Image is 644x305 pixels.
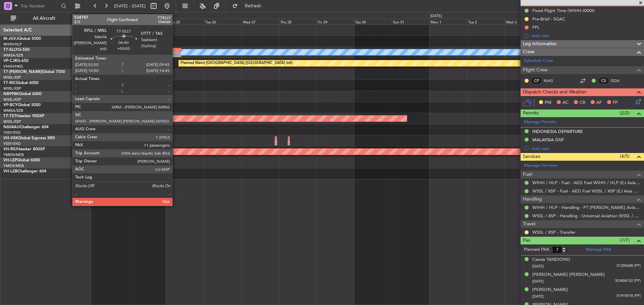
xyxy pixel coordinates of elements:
[430,13,442,19] div: [DATE]
[532,180,641,185] a: WIHH / HLP - Fuel - AEG Fuel WIHH / HLP (EJ Asia Only)
[354,18,392,24] div: Sat 30
[531,77,542,84] div: CP
[17,16,71,21] span: All Aircraft
[3,147,45,151] a: VH-RIUHawker 800XP
[616,263,641,269] span: X1205608 (PP)
[523,109,539,117] span: Permits
[279,18,317,24] div: Thu 28
[3,70,65,74] a: T7-[PERSON_NAME]Global 7500
[3,81,16,85] span: T7-RIC
[114,3,146,9] span: [DATE] - [DATE]
[3,53,23,58] a: WMSA/SZB
[532,229,576,235] a: WSSL / XSP - Transfer
[3,125,20,129] span: N604AU
[532,33,641,39] div: Add new
[504,18,542,24] div: Wed 3
[180,58,292,68] div: Planned Maint [GEOGRAPHIC_DATA] ([GEOGRAPHIC_DATA] Intl)
[3,86,21,91] a: WSSL/XSP
[532,129,583,134] div: INDONESIA DEPARTURE
[532,264,544,269] span: [DATE]
[532,16,565,22] div: Pre-Brief - SGAC
[3,158,17,162] span: VH-LEP
[317,18,354,24] div: Fri 29
[7,13,73,24] button: All Aircraft
[523,48,534,56] span: Crew
[524,58,553,64] a: Schedule Crew
[532,287,568,293] div: [PERSON_NAME]
[620,237,630,244] span: (7/7)
[523,40,557,48] span: Leg Information
[3,141,20,146] a: YSSY/SYD
[532,272,605,278] div: [PERSON_NAME] [PERSON_NAME]
[3,158,40,162] a: VH-LEPGlobal 6000
[3,147,17,151] span: VH-RIU
[532,294,544,299] span: [DATE]
[596,99,602,106] span: AF
[523,171,532,178] span: Fuel
[3,64,23,69] a: VHHH/HKG
[545,99,551,106] span: PM
[532,188,641,194] a: WSSL / XSP - Fuel - AEG Fuel WSSL / XSP (EJ Asia Only)
[580,99,585,106] span: CR
[429,18,467,24] div: Mon 1
[3,108,23,113] a: WMSA/SZB
[3,125,49,129] a: N604AUChallenger 604
[241,18,279,24] div: Wed 27
[523,66,548,74] span: Flight Crew
[3,59,17,63] span: VP-CJR
[128,18,166,24] div: Sun 24
[532,137,564,143] div: MALAYSIA OVF
[523,220,535,228] span: Travel
[3,136,18,140] span: VH-VSK
[523,88,587,96] span: Dispatch Checks and Weather
[3,103,41,107] a: VP-BCYGlobal 5000
[3,92,19,96] span: N8998K
[3,37,18,41] span: M-JGVJ
[532,8,595,13] div: Fixed Flight Time (WIHH-XXXX)
[532,205,641,210] a: WIHH / HLP - Handling - PT [PERSON_NAME] Aviasi WIHH / HLP
[467,18,504,24] div: Tue 2
[3,70,42,74] span: T7-[PERSON_NAME]
[523,196,542,203] span: Handling
[613,99,618,106] span: FP
[3,75,21,80] a: WSSL/XSP
[3,114,44,118] a: T7-TSTHawker 900XP
[586,246,611,253] a: Manage PAX
[544,78,559,84] a: NHG
[524,162,557,169] a: Manage Services
[3,37,41,41] a: M-JGVJGlobal 5000
[523,153,540,161] span: Services
[598,77,609,84] div: CS
[3,42,22,47] a: WIHH/HLP
[81,13,93,19] div: [DATE]
[620,153,630,160] span: (4/5)
[3,169,17,173] span: VH-L2B
[3,48,18,52] span: T7-ELLY
[20,1,59,11] input: Trip Number
[229,1,269,11] button: Refresh
[3,97,21,102] a: WSSL/XSP
[3,92,42,96] a: N8998KGlobal 6000
[3,119,21,124] a: WSSL/XSP
[532,279,544,284] span: [DATE]
[91,18,128,24] div: Sat 23
[392,18,429,24] div: Sun 31
[532,213,641,219] a: WSSL / XSP - Handling - Universal Aviation WSSL / XSP
[3,152,24,157] a: YMEN/MEB
[620,109,630,117] span: (2/2)
[523,237,530,244] span: Pax
[532,146,641,151] div: Add new
[3,163,24,168] a: YMEN/MEB
[532,24,540,30] div: FPL
[524,119,556,126] a: Manage Permits
[3,59,29,63] a: VP-CJRG-650
[3,136,55,140] a: VH-VSKGlobal Express XRS
[204,18,241,24] div: Tue 26
[611,78,626,84] a: DDA
[239,4,267,8] span: Refresh
[532,256,570,263] div: Cassia TANDIONO
[524,246,549,253] label: Planned PAX
[3,114,16,118] span: T7-TST
[3,169,46,173] a: VH-L2BChallenger 604
[616,293,641,299] span: X1919018 (PP)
